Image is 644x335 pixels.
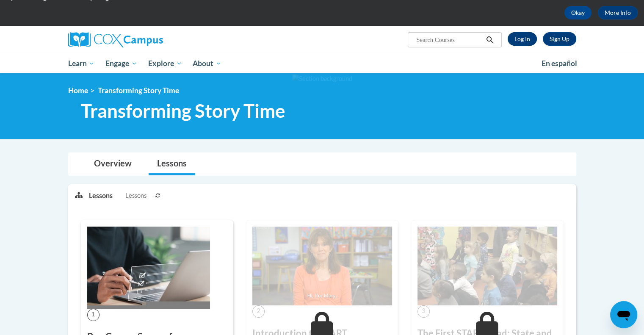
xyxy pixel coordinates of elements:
a: Log In [508,32,537,46]
a: Learn [63,54,100,73]
a: Explore [143,54,188,73]
button: Search [483,35,496,45]
img: Course Image [417,227,557,305]
span: Transforming Story Time [98,86,179,95]
a: More Info [598,6,638,19]
span: About [193,58,221,69]
a: Register [543,32,576,46]
button: Okay [564,6,591,19]
p: Lessons [89,191,113,200]
span: Lessons [125,191,146,200]
span: 2 [252,305,265,318]
span: Engage [105,58,137,69]
a: Overview [86,153,140,175]
div: Main menu [55,54,589,73]
a: Lessons [149,153,195,175]
span: En español [542,59,577,68]
img: Course Image [87,227,210,309]
span: Transforming Story Time [81,100,285,122]
span: 1 [87,309,100,321]
img: Course Image [252,227,392,305]
span: Learn [68,58,94,69]
iframe: Button to launch messaging window [610,301,637,328]
input: Search Courses [415,35,483,45]
span: Explore [148,58,182,69]
a: Cox Campus [68,32,229,47]
img: Section background [292,74,352,83]
span: 3 [417,305,430,318]
a: About [187,54,227,73]
img: Cox Campus [68,32,163,47]
a: En español [536,55,583,72]
a: Home [68,86,88,95]
a: Engage [100,54,143,73]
